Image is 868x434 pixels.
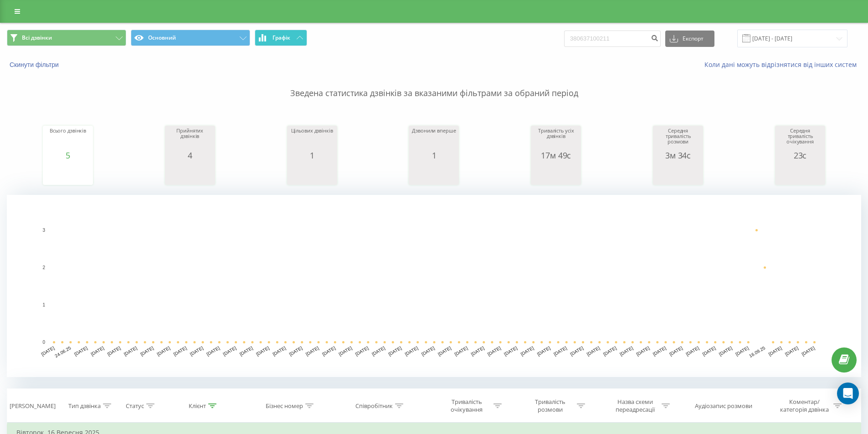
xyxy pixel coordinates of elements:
[288,345,303,357] text: [DATE]
[503,345,518,357] text: [DATE]
[748,345,766,358] text: 16.09.25
[411,151,457,160] div: 1
[655,151,701,160] div: 3м 34с
[239,345,254,357] text: [DATE]
[10,402,56,410] div: [PERSON_NAME]
[371,345,386,357] text: [DATE]
[289,151,335,160] div: 1
[338,345,353,357] text: [DATE]
[45,151,91,160] div: 5
[167,160,213,187] svg: A chart.
[42,265,45,270] text: 2
[437,345,452,357] text: [DATE]
[668,345,683,357] text: [DATE]
[564,31,661,47] input: Пошук за номером
[90,345,105,357] text: [DATE]
[387,345,402,357] text: [DATE]
[801,345,816,357] text: [DATE]
[7,195,861,377] svg: A chart.
[586,345,601,357] text: [DATE]
[205,345,221,357] text: [DATE]
[470,345,485,357] text: [DATE]
[42,228,45,233] text: 3
[665,31,714,47] button: Експорт
[487,345,502,357] text: [DATE]
[777,160,823,187] svg: A chart.
[442,398,491,414] div: Тривалість очікування
[685,345,700,357] text: [DATE]
[68,402,101,410] div: Тип дзвінка
[718,345,733,357] text: [DATE]
[533,128,579,151] div: Тривалість усіх дзвінків
[272,345,287,357] text: [DATE]
[189,402,206,410] div: Клієнт
[777,151,823,160] div: 23с
[411,128,457,151] div: Дзвонили вперше
[533,151,579,160] div: 17м 49с
[611,398,659,414] div: Назва схеми переадресації
[704,60,861,69] a: Коли дані можуть відрізнятися вiд інших систем
[7,30,126,46] button: Всі дзвінки
[45,128,91,151] div: Всього дзвінків
[655,160,701,187] svg: A chart.
[636,345,651,357] text: [DATE]
[354,345,370,357] text: [DATE]
[266,402,303,410] div: Бізнес номер
[222,345,237,357] text: [DATE]
[778,398,831,414] div: Коментар/категорія дзвінка
[156,345,171,357] text: [DATE]
[7,61,63,69] button: Скинути фільтри
[602,345,617,357] text: [DATE]
[355,402,393,410] div: Співробітник
[533,160,579,187] svg: A chart.
[784,345,799,357] text: [DATE]
[272,35,290,41] span: Графік
[189,345,204,357] text: [DATE]
[569,345,584,357] text: [DATE]
[123,345,138,357] text: [DATE]
[837,383,859,404] div: Open Intercom Messenger
[167,128,213,151] div: Прийнятих дзвінків
[289,128,335,151] div: Цільових дзвінків
[255,345,270,357] text: [DATE]
[107,345,122,357] text: [DATE]
[167,151,213,160] div: 4
[42,340,45,345] text: 0
[321,345,336,357] text: [DATE]
[777,128,823,151] div: Середня тривалість очікування
[73,345,88,357] text: [DATE]
[41,345,56,357] text: [DATE]
[526,398,575,414] div: Тривалість розмови
[652,345,667,357] text: [DATE]
[45,160,91,187] svg: A chart.
[139,345,154,357] text: [DATE]
[695,402,752,410] div: Аудіозапис розмови
[702,345,717,357] text: [DATE]
[553,345,568,357] text: [DATE]
[520,345,535,357] text: [DATE]
[619,345,634,357] text: [DATE]
[305,345,320,357] text: [DATE]
[454,345,469,357] text: [DATE]
[255,30,307,46] button: Графік
[54,345,72,358] text: 24.06.25
[536,345,551,357] text: [DATE]
[768,345,783,357] text: [DATE]
[7,69,861,99] p: Зведена статистика дзвінків за вказаними фільтрами за обраний період
[289,160,335,187] svg: A chart.
[421,345,436,357] text: [DATE]
[173,345,188,357] text: [DATE]
[42,302,45,307] text: 1
[131,30,250,46] button: Основний
[411,160,457,187] svg: A chart.
[655,128,701,151] div: Середня тривалість розмови
[126,402,144,410] div: Статус
[22,34,52,41] span: Всі дзвінки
